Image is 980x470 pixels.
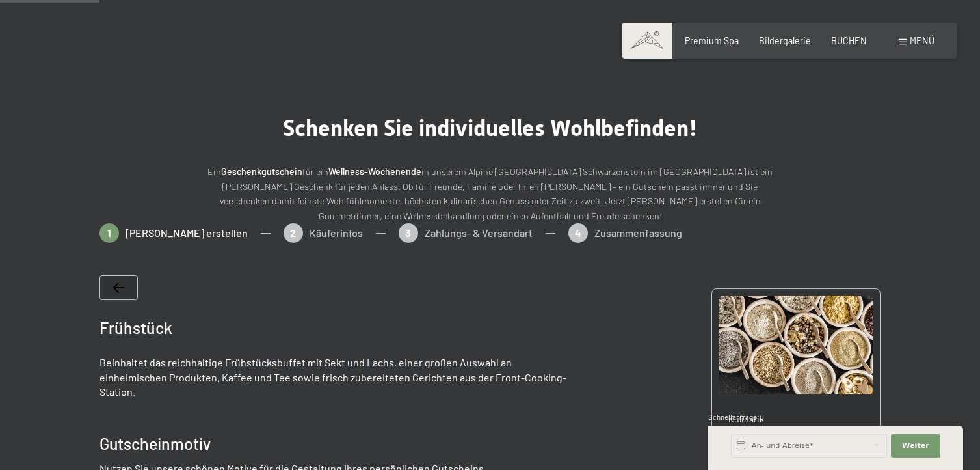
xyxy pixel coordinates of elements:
span: Menü [910,35,934,46]
button: Weiter [891,434,940,458]
a: BUCHEN [831,35,867,46]
span: Schnellanfrage [708,413,757,421]
span: Schenken Sie individuelles Wohlbefinden! [283,115,698,141]
a: Bildergalerie [759,35,811,46]
p: Ein für ein in unserem Alpine [GEOGRAPHIC_DATA] Schwarzenstein im [GEOGRAPHIC_DATA] ist ein [PERS... [204,165,776,223]
strong: Wellness-Wochenende [328,166,421,177]
a: Premium Spa [685,35,739,46]
span: Weiter [902,441,929,451]
strong: Geschenkgutschein [221,166,302,177]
